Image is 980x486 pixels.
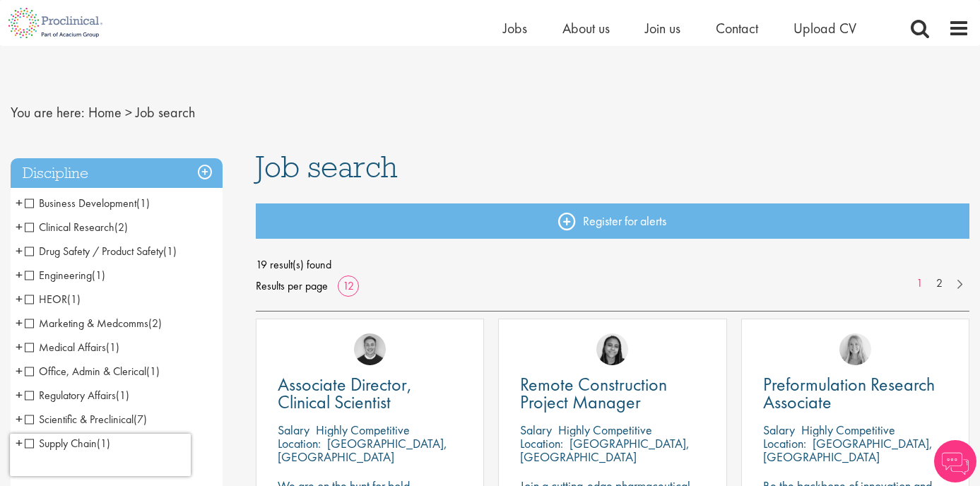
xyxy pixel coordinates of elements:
[25,316,162,331] span: Marketing & Medcomms
[134,412,147,427] span: (7)
[11,158,223,189] h3: Discipline
[16,216,23,237] span: +
[16,288,23,309] span: +
[929,275,950,292] a: 2
[278,435,447,465] p: [GEOGRAPHIC_DATA], [GEOGRAPHIC_DATA]
[520,422,552,438] span: Salary
[88,103,122,121] a: breadcrumb link
[16,432,23,454] span: +
[645,19,680,37] a: Join us
[562,19,610,37] a: About us
[278,435,321,451] span: Location:
[10,434,191,476] iframe: reCAPTCHA
[763,435,933,465] p: [GEOGRAPHIC_DATA], [GEOGRAPHIC_DATA]
[25,364,160,379] span: Office, Admin & Clerical
[163,244,177,259] span: (1)
[934,440,976,482] img: Chatbot
[25,268,105,283] span: Engineering
[520,435,563,451] span: Location:
[278,372,412,414] span: Associate Director, Clinical Scientist
[25,244,177,259] span: Drug Safety / Product Safety
[136,103,195,121] span: Job search
[16,312,23,333] span: +
[11,103,85,121] span: You are here:
[25,412,147,427] span: Scientific & Preclinical
[338,278,359,293] a: 12
[16,384,23,405] span: +
[16,240,23,261] span: +
[25,268,92,283] span: Engineering
[16,360,23,381] span: +
[114,220,128,235] span: (2)
[909,275,930,292] a: 1
[763,435,806,451] span: Location:
[278,376,462,411] a: Associate Director, Clinical Scientist
[136,196,150,211] span: (1)
[801,422,895,438] p: Highly Competitive
[25,316,148,331] span: Marketing & Medcomms
[16,264,23,285] span: +
[25,388,116,403] span: Regulatory Affairs
[316,422,410,438] p: Highly Competitive
[146,364,160,379] span: (1)
[16,192,23,213] span: +
[25,292,81,307] span: HEOR
[716,19,758,37] a: Contact
[763,372,935,414] span: Preformulation Research Associate
[25,196,150,211] span: Business Development
[25,364,146,379] span: Office, Admin & Clerical
[596,333,628,365] img: Eloise Coly
[278,422,309,438] span: Salary
[16,336,23,357] span: +
[25,388,129,403] span: Regulatory Affairs
[763,422,795,438] span: Salary
[558,422,652,438] p: Highly Competitive
[25,412,134,427] span: Scientific & Preclinical
[25,292,67,307] span: HEOR
[520,372,667,414] span: Remote Construction Project Manager
[763,376,947,411] a: Preformulation Research Associate
[520,435,690,465] p: [GEOGRAPHIC_DATA], [GEOGRAPHIC_DATA]
[25,340,106,355] span: Medical Affairs
[256,254,969,275] span: 19 result(s) found
[148,316,162,331] span: (2)
[125,103,132,121] span: >
[256,203,969,239] a: Register for alerts
[256,275,328,297] span: Results per page
[25,220,128,235] span: Clinical Research
[25,220,114,235] span: Clinical Research
[16,408,23,429] span: +
[116,388,129,403] span: (1)
[793,19,856,37] a: Upload CV
[25,244,163,259] span: Drug Safety / Product Safety
[106,340,119,355] span: (1)
[67,292,81,307] span: (1)
[520,376,704,411] a: Remote Construction Project Manager
[256,148,398,186] span: Job search
[503,19,527,37] a: Jobs
[92,268,105,283] span: (1)
[25,196,136,211] span: Business Development
[839,333,871,365] img: Shannon Briggs
[354,333,386,365] img: Bo Forsen
[25,340,119,355] span: Medical Affairs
